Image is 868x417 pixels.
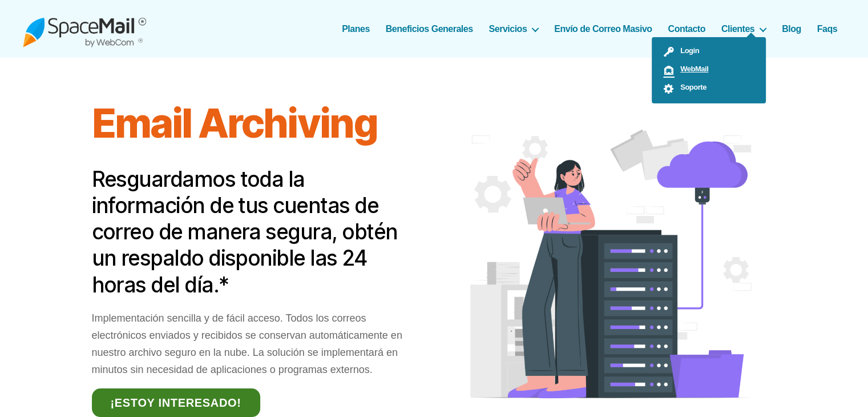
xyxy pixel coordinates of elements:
a: Contacto [668,23,705,34]
span: WebMail [675,65,708,73]
a: Planes [342,23,370,34]
p: Implementación sencilla y de fácil acceso. Todos los correos electrónicos enviados y recibidos se... [92,310,422,378]
nav: Horizontal [348,23,845,34]
a: Faqs [817,23,837,34]
a: ¡Estoy interesado! [92,388,260,417]
a: Login [652,43,766,61]
img: Spacemail [23,10,146,47]
h1: Email Archiving [92,101,422,146]
a: Soporte [652,79,766,98]
a: Envío de Correo Masivo [554,23,652,34]
a: Beneficios Generales [386,23,473,34]
a: WebMail [652,61,766,79]
h2: Resguardamos toda la información de tus cuentas de correo de manera segura, obtén un respaldo dis... [92,166,422,298]
a: Blog [782,23,801,34]
a: Clientes [721,23,766,34]
span: Login [675,46,699,55]
span: Soporte [675,83,706,91]
a: Servicios [489,23,539,34]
